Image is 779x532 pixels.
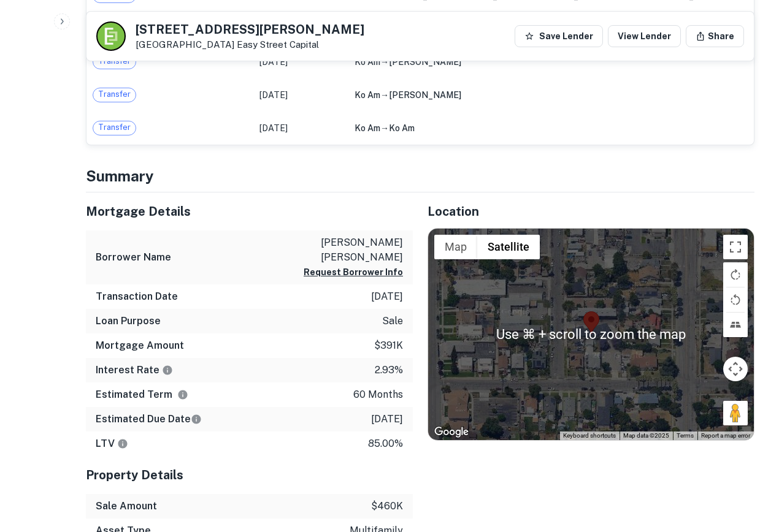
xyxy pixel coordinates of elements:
a: View Lender [608,25,681,47]
button: Show satellite imagery [477,235,540,259]
p: [DATE] [371,289,403,304]
h6: Sale Amount [96,499,157,514]
h6: Interest Rate [96,363,173,378]
div: → [355,55,767,69]
button: Rotate map counterclockwise [723,287,748,312]
span: Map data ©2025 [623,432,669,439]
p: [PERSON_NAME] [PERSON_NAME] [293,235,403,265]
p: sale [382,314,403,329]
button: Rotate map clockwise [723,262,748,287]
h6: LTV [96,436,128,451]
td: [DATE] [253,45,348,78]
p: $391k [374,338,403,353]
h6: Mortgage Amount [96,338,184,353]
h6: Estimated Due Date [96,412,202,427]
span: Transfer [93,88,136,101]
p: 85.00% [368,436,403,451]
a: Terms (opens in new tab) [677,432,694,439]
p: 60 months [353,387,403,402]
h5: Mortgage Details [86,202,413,221]
td: [DATE] [253,78,348,112]
h6: Borrower Name [96,250,171,265]
a: Report a map error [701,432,750,439]
h6: Estimated Term [96,387,188,402]
button: Toggle fullscreen view [723,235,748,259]
svg: Term is based on a standard schedule for this type of loan. [177,389,188,400]
button: Save Lender [515,25,603,47]
td: [DATE] [253,112,348,145]
svg: Estimate is based on a standard schedule for this type of loan. [191,414,202,425]
span: ko am [355,123,380,133]
h6: Loan Purpose [96,314,161,329]
img: Google [431,424,472,440]
h4: Summary [86,165,754,187]
h5: [STREET_ADDRESS][PERSON_NAME] [136,23,364,36]
span: Transfer [93,55,136,67]
span: Transfer [93,121,136,134]
span: [PERSON_NAME] [389,90,461,100]
button: Share [686,25,744,47]
svg: The interest rates displayed on the website are for informational purposes only and may be report... [162,365,173,376]
button: Drag Pegman onto the map to open Street View [723,401,748,425]
svg: LTVs displayed on the website are for informational purposes only and may be reported incorrectly... [117,438,128,449]
p: [DATE] [371,412,403,427]
p: $460k [371,499,403,514]
span: [PERSON_NAME] [389,57,461,67]
button: Tilt map [723,313,748,337]
h5: Property Details [86,466,413,484]
button: Keyboard shortcuts [563,431,616,440]
div: → [355,121,767,135]
h6: Transaction Date [96,289,178,304]
p: 2.93% [375,363,403,378]
p: [GEOGRAPHIC_DATA] [136,39,364,50]
span: ko am [389,123,415,133]
button: Map camera controls [723,357,748,381]
button: Show street map [434,235,477,259]
div: → [355,88,767,102]
iframe: Chat Widget [718,434,779,493]
span: ko am [355,90,380,100]
button: Request Borrower Info [304,265,403,279]
a: Open this area in Google Maps (opens a new window) [431,424,472,440]
span: ko am [355,57,380,67]
a: Easy Street Capital [237,39,319,50]
h5: Location [428,202,754,221]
